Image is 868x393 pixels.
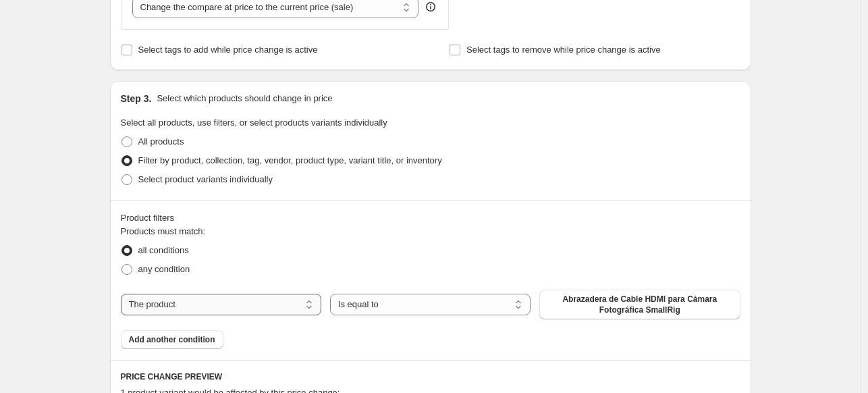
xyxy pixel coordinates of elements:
[138,45,318,55] span: Select tags to add while price change is active
[121,330,223,349] button: Add another condition
[138,174,273,184] span: Select product variants individually
[157,92,332,105] p: Select which products should change in price
[129,334,215,345] span: Add another condition
[121,117,387,128] span: Select all products, use filters, or select products variants individually
[121,226,206,236] span: Products must match:
[138,136,184,147] span: All products
[121,371,740,382] h6: PRICE CHANGE PREVIEW
[547,294,732,315] span: Abrazadera de Cable HDMI para Cámara Fotográfica SmallRig
[138,264,190,274] span: any condition
[539,290,740,319] button: Abrazadera de Cable HDMI para Cámara Fotográfica SmallRig
[138,245,189,255] span: all conditions
[138,155,442,165] span: Filter by product, collection, tag, vendor, product type, variant title, or inventory
[466,45,661,55] span: Select tags to remove while price change is active
[121,92,152,105] h2: Step 3.
[121,211,740,225] div: Product filters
